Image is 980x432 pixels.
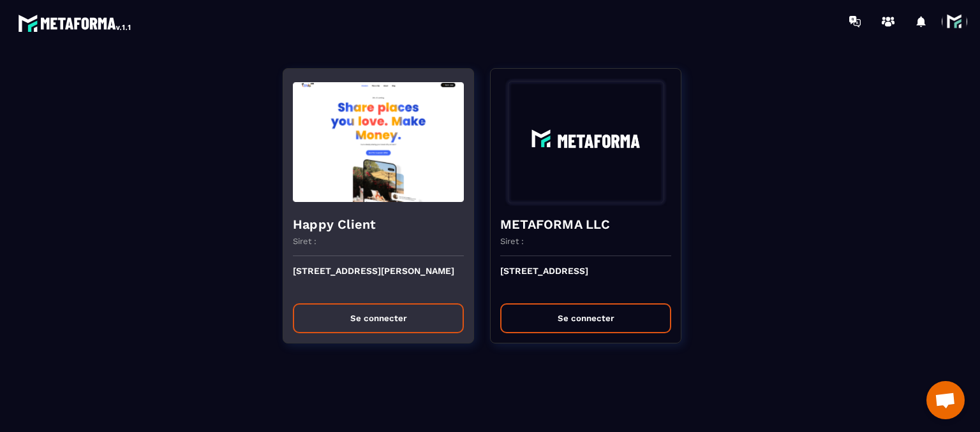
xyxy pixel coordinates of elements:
button: Se connecter [500,303,671,333]
h4: Happy Client [293,215,464,233]
h4: METAFORMA LLC [500,215,671,233]
p: Siret : [293,236,316,246]
img: logo [18,11,133,34]
img: funnel-background [500,78,671,206]
button: Se connecter [293,303,464,333]
p: [STREET_ADDRESS] [500,266,671,294]
img: funnel-background [293,78,464,206]
p: [STREET_ADDRESS][PERSON_NAME] [293,266,464,294]
a: Ouvrir le chat [926,381,965,419]
p: Siret : [500,236,524,246]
